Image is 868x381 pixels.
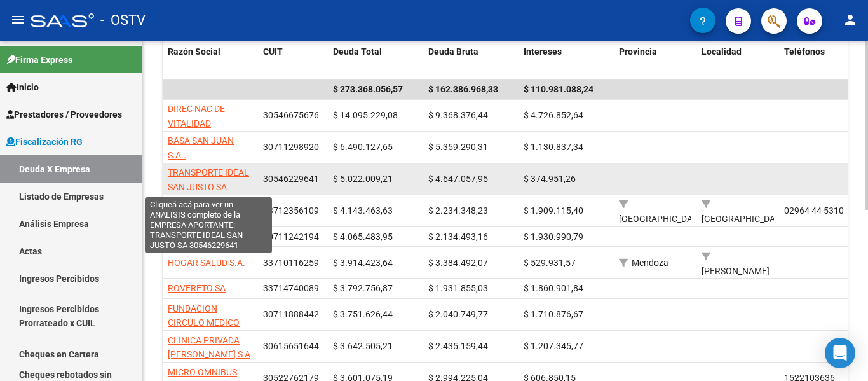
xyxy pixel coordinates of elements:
[333,110,398,120] span: $ 14.095.229,08
[784,205,844,216] span: 02964 44 5310
[702,46,742,57] span: Localidad
[333,46,382,57] span: Deuda Total
[263,205,319,216] span: 33712356109
[168,232,238,242] span: GREENCOOK S.A.
[428,110,488,120] span: $ 9.368.376,44
[519,38,614,80] datatable-header-cell: Intereses
[333,174,393,184] span: $ 5.022.009,21
[168,335,250,360] span: CLINICA PRIVADA [PERSON_NAME] S A
[168,104,225,128] span: DIREC NAC DE VITALIDAD
[168,205,217,216] span: ZAPCO SRL.
[825,338,855,368] div: Open Intercom Messenger
[163,38,258,80] datatable-header-cell: Razón Social
[168,167,249,192] span: TRANSPORTE IDEAL SAN JUSTO SA
[263,232,319,242] span: 30711242194
[100,6,146,34] span: - OSTV
[428,283,488,293] span: $ 1.931.855,03
[524,205,583,216] span: $ 1.909.115,40
[168,258,245,268] span: HOGAR SALUD S.A.
[428,46,478,57] span: Deuda Bruta
[263,309,319,319] span: 30711888442
[428,205,488,216] span: $ 2.234.348,23
[524,110,583,120] span: $ 4.726.852,64
[524,174,576,184] span: $ 374.951,26
[263,341,319,351] span: 30615651644
[328,38,423,80] datatable-header-cell: Deuda Total
[6,53,72,67] span: Firma Express
[524,232,583,242] span: $ 1.930.990,79
[696,38,779,80] datatable-header-cell: Localidad
[524,283,583,293] span: $ 1.860.901,84
[263,174,319,184] span: 30546229641
[428,84,498,94] span: $ 162.386.968,33
[784,46,825,57] span: Teléfonos
[333,84,403,94] span: $ 273.368.056,57
[428,232,488,242] span: $ 2.134.493,16
[10,12,25,27] mat-icon: menu
[333,309,393,319] span: $ 3.751.626,44
[524,258,576,268] span: $ 529.931,57
[524,341,583,351] span: $ 1.207.345,77
[614,38,696,80] datatable-header-cell: Provincia
[6,107,122,121] span: Prestadores / Proveedores
[843,12,858,27] mat-icon: person
[258,38,328,80] datatable-header-cell: CUIT
[6,135,83,149] span: Fiscalización RG
[524,84,593,94] span: $ 110.981.088,24
[168,283,226,293] span: ROVERETO SA
[428,258,488,268] span: $ 3.384.492,07
[423,38,519,80] datatable-header-cell: Deuda Bruta
[168,135,234,160] span: BASA SAN JUAN S.A..
[619,46,657,57] span: Provincia
[619,214,705,224] span: [GEOGRAPHIC_DATA]
[263,46,283,57] span: CUIT
[333,232,393,242] span: $ 4.065.483,95
[702,266,770,276] span: [PERSON_NAME]
[333,258,393,268] span: $ 3.914.423,64
[333,205,393,216] span: $ 4.143.463,63
[168,46,220,57] span: Razón Social
[168,303,240,343] span: FUNDACION CIRCULO MEDICO ZONA SUR
[428,341,488,351] span: $ 2.435.159,44
[632,258,668,268] span: Mendoza
[524,46,562,57] span: Intereses
[263,258,319,268] span: 33710116259
[524,142,583,152] span: $ 1.130.837,34
[6,80,39,94] span: Inicio
[333,341,393,351] span: $ 3.642.505,21
[524,309,583,319] span: $ 1.710.876,67
[702,214,787,224] span: [GEOGRAPHIC_DATA]
[263,110,319,120] span: 30546675676
[428,309,488,319] span: $ 2.040.749,77
[428,174,488,184] span: $ 4.647.057,95
[333,283,393,293] span: $ 3.792.756,87
[263,142,319,152] span: 30711298920
[263,283,319,293] span: 33714740089
[428,142,488,152] span: $ 5.359.290,31
[333,142,393,152] span: $ 6.490.127,65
